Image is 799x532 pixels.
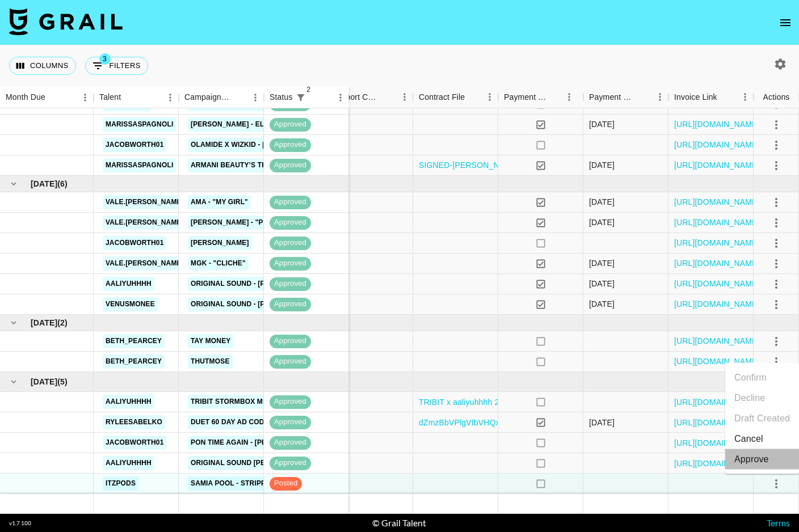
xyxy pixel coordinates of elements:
button: select merge strategy [767,275,786,294]
button: hide children [6,176,22,192]
a: [URL][DOMAIN_NAME] [674,458,760,469]
span: approved [270,396,311,407]
div: Status [264,86,349,108]
a: vale.[PERSON_NAME] [103,216,187,230]
a: original sound [PERSON_NAME] [188,456,314,470]
button: Menu [332,89,349,106]
button: select merge strategy [767,332,786,351]
div: 7/30/2025 [589,298,615,310]
a: [URL][DOMAIN_NAME] [674,257,760,269]
div: Invoice Link [668,86,754,108]
button: Show filters [293,90,309,105]
button: select merge strategy [767,115,786,134]
div: 8/21/2025 [589,417,615,428]
a: TRIBIT x aaliyuhhhh 2.pdf [419,396,512,408]
button: Menu [247,89,264,106]
div: Payment Sent Date [583,86,668,108]
span: 2 [303,84,314,95]
button: Sort [636,89,651,105]
span: approved [270,336,311,347]
a: Olamide x Wizkid - [PERSON_NAME]! [188,138,326,152]
a: [URL][DOMAIN_NAME] [674,417,760,428]
a: [URL][DOMAIN_NAME] [674,356,760,367]
a: [PERSON_NAME] - Elle Cover Campaign [188,117,342,132]
a: itzpods [103,476,138,491]
span: [DATE] [31,376,57,387]
a: aaliyuhhhh [103,456,154,470]
div: Payment Sent [504,86,548,108]
div: Contract File [413,86,498,108]
button: Menu [481,88,498,105]
span: approved [270,278,311,289]
span: ( 6 ) [57,178,68,189]
div: 7/8/2025 [589,217,615,228]
a: [PERSON_NAME] - "Pick Up The Phone" [188,216,335,230]
div: 2 active filters [293,90,309,105]
a: Ama - "My Girl" [188,195,251,209]
button: Sort [45,90,61,105]
a: MGK - "Cliche" [188,256,249,271]
button: select merge strategy [767,352,786,371]
a: [URL][DOMAIN_NAME] [674,335,760,347]
a: jacobworth01 [103,436,166,450]
div: Status [270,86,293,108]
div: Month Due [6,86,45,108]
div: Actions [754,86,799,108]
div: © Grail Talent [372,517,426,529]
span: approved [270,356,311,367]
button: select merge strategy [767,254,786,273]
a: Terms [767,517,790,528]
a: [URL][DOMAIN_NAME] [674,298,760,310]
button: open drawer [774,11,797,34]
a: aaliyuhhhh [103,395,154,409]
a: [URL][DOMAIN_NAME] [674,217,760,228]
span: approved [270,458,311,468]
div: Talent [94,86,179,108]
button: select merge strategy [767,193,786,212]
a: marissaspagnoli [103,158,176,172]
span: posted [270,478,302,489]
a: Pon Time Again - [PERSON_NAME], [PERSON_NAME], [PERSON_NAME], Orange Hill [188,436,492,450]
img: Grail Talent [9,8,123,35]
li: Cancel [725,429,799,449]
div: v 1.7.100 [9,520,31,527]
button: Menu [737,88,754,105]
a: original sound - [PERSON_NAME] [188,277,319,291]
a: vale.[PERSON_NAME] [103,195,187,209]
a: beth_pearcey [103,334,165,348]
div: Approve [734,453,769,466]
span: ( 2 ) [57,317,68,328]
a: venusmonee [103,297,158,311]
button: Sort [121,90,137,105]
a: Samia Pool - Stripped [188,476,278,491]
span: approved [270,258,311,269]
button: Sort [717,89,733,105]
button: Menu [396,88,413,105]
a: original sound - [PERSON_NAME] [188,297,319,311]
button: Sort [548,89,564,105]
div: Invoice Link [674,86,717,108]
div: Payment Sent [498,86,583,108]
a: Thutmose [188,354,233,369]
a: [URL][DOMAIN_NAME] [674,139,760,150]
button: Show filters [85,57,148,75]
div: Campaign (Type) [184,86,231,108]
span: approved [270,437,311,448]
button: select merge strategy [767,234,786,253]
span: approved [270,299,311,310]
a: [URL][DOMAIN_NAME] [674,396,760,408]
a: Duet 60 Day Ad Code [188,415,272,429]
div: Payment Sent Date [589,86,636,108]
div: 6/16/2025 [589,196,615,208]
div: Campaign (Type) [179,86,264,108]
a: Armani Beauty’s Trend Program [188,158,322,172]
a: marissaspagnoli [103,117,176,132]
div: 5/12/2025 [589,119,615,130]
a: jacobworth01 [103,138,166,152]
span: ( 5 ) [57,376,68,387]
span: [DATE] [31,317,57,328]
button: select merge strategy [767,295,786,314]
div: 6/30/2025 [589,159,615,171]
a: aaliyuhhhh [103,277,154,291]
span: approved [270,160,311,171]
